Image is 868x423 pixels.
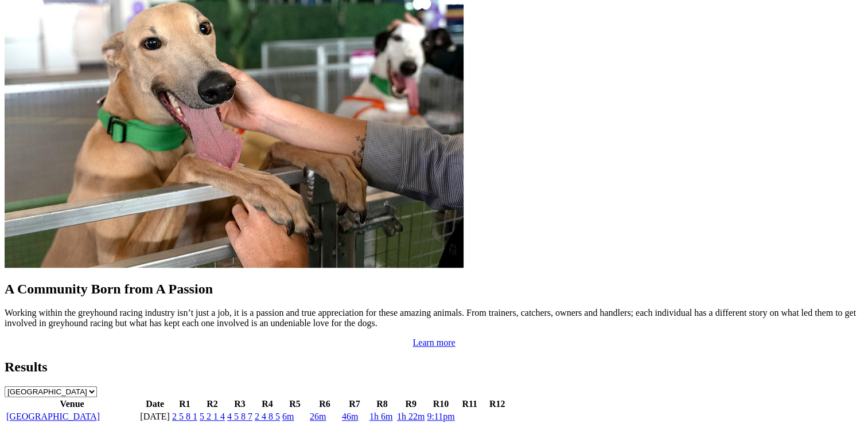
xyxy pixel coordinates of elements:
a: 2 4 8 5 [255,412,280,421]
th: Date [139,398,170,410]
a: 46m [342,412,358,421]
th: R3 [227,398,253,410]
h2: Results [5,359,863,375]
p: Working within the greyhound racing industry isn’t just a job, it is a passion and true appreciat... [5,308,863,328]
td: [DATE] [139,411,170,422]
a: 9:11pm [427,412,454,421]
th: R9 [396,398,425,410]
th: R7 [341,398,368,410]
th: R12 [484,398,511,410]
th: R8 [369,398,395,410]
a: 1h 6m [369,412,392,421]
th: R1 [172,398,198,410]
th: R10 [426,398,455,410]
a: 26m [310,412,326,421]
th: R6 [309,398,340,410]
a: Learn more [412,338,455,347]
a: 2 5 8 1 [172,412,197,421]
h2: A Community Born from A Passion [5,281,863,297]
a: 6m [282,412,294,421]
a: [GEOGRAPHIC_DATA] [6,412,100,421]
a: 1h 22m [397,412,425,421]
a: 5 2 1 4 [200,412,225,421]
th: R11 [457,398,483,410]
th: Venue [6,398,138,410]
th: R2 [199,398,225,410]
th: R5 [282,398,308,410]
th: R4 [254,398,281,410]
a: 4 5 8 7 [227,412,252,421]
